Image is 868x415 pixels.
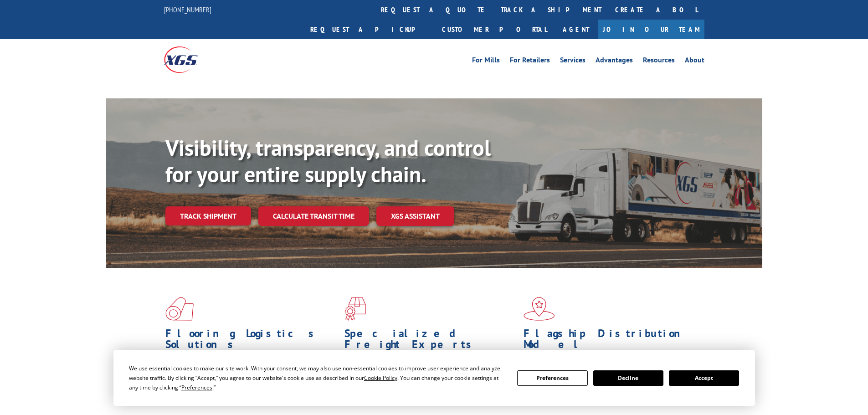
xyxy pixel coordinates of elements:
[364,374,397,382] span: Cookie Policy
[669,370,739,386] button: Accept
[165,133,491,188] b: Visibility, transparency, and control for your entire supply chain.
[344,297,366,321] img: xgs-icon-focused-on-flooring-red
[643,56,675,67] a: Resources
[113,350,755,406] div: Cookie Consent Prompt
[554,20,598,39] a: Agent
[685,56,704,67] a: About
[303,20,435,39] a: Request a pickup
[164,5,211,14] a: [PHONE_NUMBER]
[524,328,696,354] h1: Flagship Distribution Model
[165,297,194,321] img: xgs-icon-total-supply-chain-intelligence-red
[524,297,555,321] img: xgs-icon-flagship-distribution-model-red
[258,206,369,226] a: Calculate transit time
[472,56,500,67] a: For Mills
[598,20,704,39] a: Join Our Team
[517,370,587,386] button: Preferences
[593,370,663,386] button: Decline
[596,56,633,67] a: Advantages
[181,384,212,391] span: Preferences
[165,328,338,354] h1: Flooring Logistics Solutions
[344,328,517,354] h1: Specialized Freight Experts
[129,364,506,392] div: We use essential cookies to make our site work. With your consent, we may also use non-essential ...
[435,20,554,39] a: Customer Portal
[165,206,251,225] a: Track shipment
[376,206,454,226] a: XGS ASSISTANT
[560,56,586,67] a: Services
[510,56,550,67] a: For Retailers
